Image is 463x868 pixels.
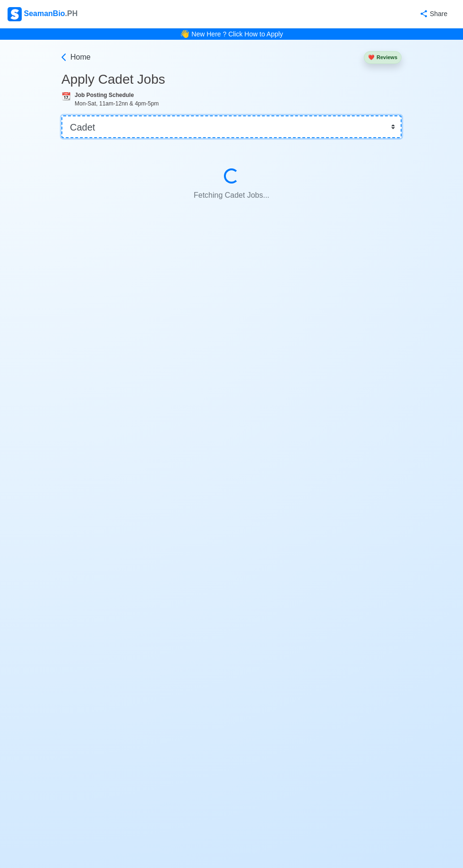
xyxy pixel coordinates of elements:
b: Job Posting Schedule [75,92,134,98]
div: SeamanBio [8,7,77,21]
p: Fetching Cadet Jobs... [84,186,379,205]
div: Mon-Sat, 11am-12nn & 4pm-5pm [75,99,402,108]
button: heartReviews [364,51,402,64]
span: Home [70,52,91,63]
span: calendar [61,92,71,100]
button: Share [410,5,455,23]
a: New Here ? Click How to Apply [191,30,283,38]
a: Home [59,52,91,63]
span: .PH [65,9,78,18]
h3: Apply Cadet Jobs [61,71,402,88]
span: bell [178,26,192,41]
img: Logo [8,7,22,21]
span: heart [368,54,375,60]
